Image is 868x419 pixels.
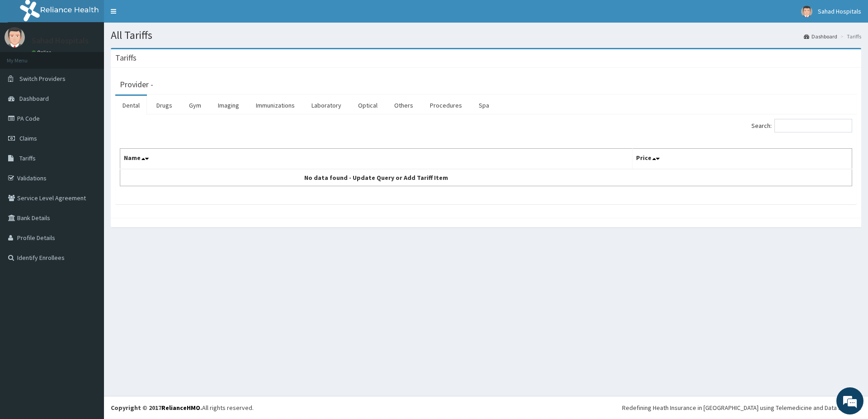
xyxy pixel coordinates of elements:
[120,169,632,186] td: No data found - Update Query or Add Tariff Item
[19,94,49,103] span: Dashboard
[632,149,852,169] th: Price
[351,96,385,115] a: Optical
[120,149,632,169] th: Name
[801,6,812,17] img: User Image
[249,96,302,115] a: Immunizations
[5,27,25,47] img: User Image
[161,404,200,412] a: RelianceHMO
[19,154,36,162] span: Tariffs
[32,37,89,45] p: Sahad Hospitals
[19,75,66,83] span: Switch Providers
[104,396,868,419] footer: All rights reserved.
[182,96,208,115] a: Gym
[423,96,469,115] a: Procedures
[622,403,861,412] div: Redefining Heath Insurance in [GEOGRAPHIC_DATA] using Telemedicine and Data Science!
[211,96,246,115] a: Imaging
[120,80,153,89] h3: Provider -
[111,29,861,41] h1: All Tariffs
[111,404,202,412] strong: Copyright © 2017 .
[751,119,852,132] label: Search:
[804,33,837,40] a: Dashboard
[19,134,37,142] span: Claims
[472,96,496,115] a: Spa
[115,96,147,115] a: Dental
[115,54,137,62] h3: Tariffs
[387,96,420,115] a: Others
[818,7,861,15] span: Sahad Hospitals
[149,96,179,115] a: Drugs
[304,96,349,115] a: Laboratory
[32,49,53,56] a: Online
[838,33,861,40] li: Tariffs
[774,119,852,132] input: Search:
